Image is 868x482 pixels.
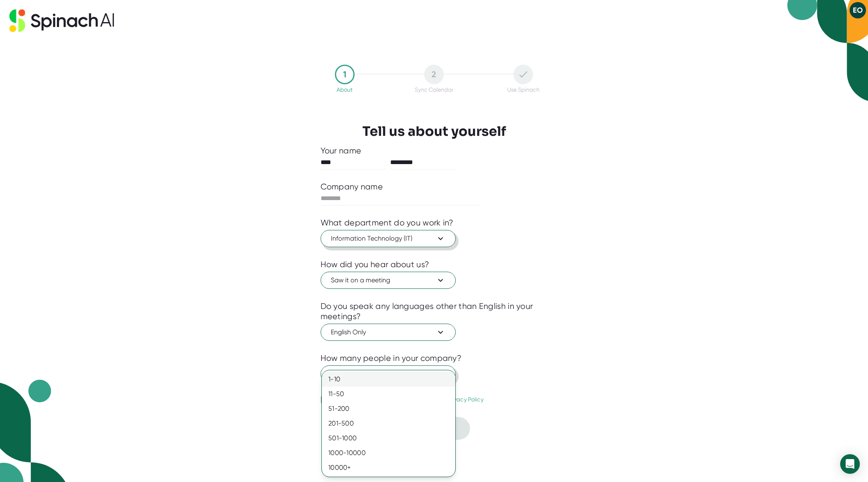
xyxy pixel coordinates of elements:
div: 51-200 [322,401,455,416]
div: 201-500 [322,416,455,431]
div: 11-50 [322,387,455,401]
div: 501-1000 [322,431,455,446]
div: 1-10 [322,372,455,387]
div: 10000+ [322,460,455,475]
div: Open Intercom Messenger [840,454,860,474]
div: 1000-10000 [322,446,455,460]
